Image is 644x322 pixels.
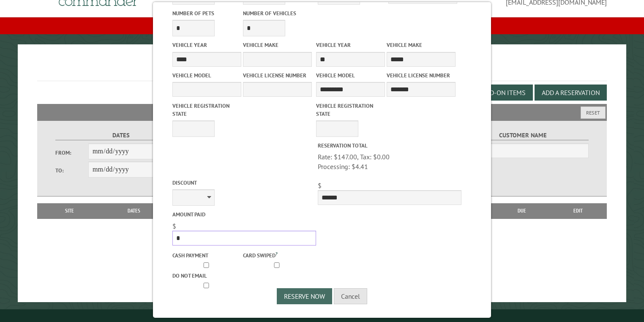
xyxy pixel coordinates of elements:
label: Customer Name [457,131,589,140]
label: Vehicle Year [316,41,385,49]
button: Edit Add-on Items [460,85,533,101]
label: Card swiped [243,250,312,259]
label: Reservation Total [318,142,461,150]
a: ? [276,251,278,257]
label: Vehicle Make [387,41,456,49]
label: Vehicle Registration state [172,102,241,118]
label: Vehicle Model [316,71,385,79]
label: Number of Pets [172,9,241,17]
label: Vehicle Model [172,71,241,79]
button: Cancel [334,288,367,304]
label: Cash payment [172,251,241,259]
div: Processing: $4.41 [318,162,461,171]
h1: Reservations [37,58,607,81]
th: Edit [549,203,607,218]
span: $ [318,181,322,190]
span: $ [172,222,176,230]
label: Vehicle License Number [243,71,312,79]
button: Reset [581,106,606,119]
label: Vehicle Year [172,41,241,49]
label: Vehicle Make [243,41,312,49]
span: Rate: $147.00, Tax: $0.00 [318,153,461,171]
label: To: [55,166,88,175]
label: Vehicle Registration state [316,102,385,118]
label: Amount paid [172,210,316,218]
th: Site [41,203,98,218]
label: Number of Vehicles [243,9,312,17]
label: Discount [172,179,316,187]
h2: Filters [37,104,607,120]
label: Vehicle License Number [387,71,456,79]
label: Do not email [172,272,241,280]
small: © Campground Commander LLC. All rights reserved. [274,313,370,318]
th: Due [495,203,549,218]
label: Dates [55,131,187,140]
label: From: [55,149,88,157]
button: Reserve Now [277,288,332,304]
th: Dates [97,203,171,218]
button: Add a Reservation [535,85,607,101]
